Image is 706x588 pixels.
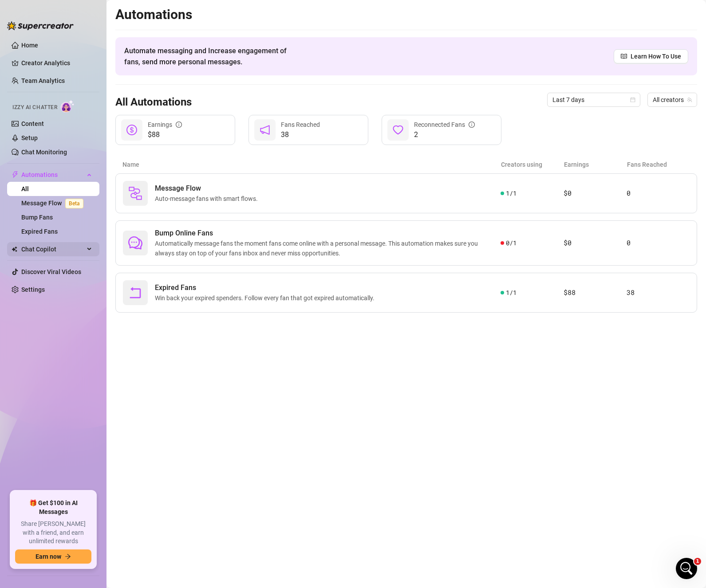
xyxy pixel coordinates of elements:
span: 1 / 1 [506,288,516,298]
span: All creators [653,93,692,106]
span: Win back your expired spenders. Follow every fan that got expired automatically. [155,293,378,303]
a: Team Analytics [21,77,65,84]
h1: Giselle [43,4,67,11]
div: Giselle says… [7,179,170,275]
div: Thanks for providing the requested information — I’m sharing it with the team now [14,146,138,172]
article: $88 [564,287,627,298]
a: Discover Viral Videos [21,268,81,275]
img: logo-BBDzfeDw.svg [7,21,74,30]
div: Giselle says… [7,50,170,102]
button: Upload attachment [42,290,49,298]
div: Giselle • 6h ago [14,261,58,266]
article: Creators using [501,160,564,169]
span: $88 [148,129,182,140]
span: Learn How To Use [631,51,681,61]
span: info-circle [469,122,475,128]
span: Automatically message fans the moment fans come online with a personal message. This automation m... [155,239,501,258]
article: Name [122,160,501,169]
div: [DATE] [7,129,170,141]
a: Home [21,42,38,49]
a: All [21,185,29,192]
span: calendar [630,97,635,102]
img: Profile image for Giselle [41,31,50,40]
article: $0 [564,238,627,248]
button: go back [6,4,23,20]
div: Giselle says… [7,30,170,50]
article: Fans Reached [627,160,690,169]
a: Expired Fans [21,228,58,235]
p: Active 2h ago [43,11,83,20]
span: 38 [281,129,320,140]
span: 1 [694,558,701,565]
div: @u423492970 [118,108,163,117]
span: notification [260,125,270,135]
span: heart [393,125,403,135]
article: 0 [627,238,690,248]
span: Message Flow [155,183,261,194]
article: Earnings [564,160,627,169]
span: info-circle [176,122,182,128]
button: Start recording [56,290,63,298]
h3: All Automations [115,95,192,110]
img: svg%3e [128,186,142,200]
span: 1 / 1 [506,188,516,198]
img: AI Chatter [61,100,75,113]
img: Profile image for Giselle [25,5,39,19]
span: 🎁 Get $100 in AI Messages [15,499,91,516]
span: Izzy AI Chatter [12,103,57,112]
div: joined the conversation [53,31,137,39]
article: $0 [564,188,627,199]
div: @u423492970 [110,102,170,122]
button: Gif picker [28,290,35,298]
span: Chat Copilot [21,242,84,256]
div: Close [156,4,172,20]
a: Learn How To Use [614,49,688,63]
a: Settings [21,286,45,293]
iframe: Intercom live chat [676,558,697,579]
div: Also, I checked the creator’s bio settings under Content, and it shows that [PERSON_NAME] is mark... [7,179,146,259]
span: thunderbolt [12,171,19,178]
span: Last 7 days [552,93,635,106]
h2: Automations [115,6,697,23]
span: read [621,53,627,59]
div: Earnings [148,120,182,129]
span: 0 / 1 [506,238,516,248]
article: 38 [627,287,690,298]
span: dollar [126,125,137,135]
span: Automate messaging and Increase engagement of fans, send more personal messages. [124,45,295,67]
span: Earn now [35,553,61,560]
button: Home [139,4,156,20]
div: Giselle says… [7,141,170,179]
a: Setup [21,134,38,141]
a: Chat Monitoring [21,149,67,156]
div: That definitely shouldn’t be happening — thanks for flagging it! Could you share the fan’s user I... [14,55,138,90]
div: Not sure if you’d prefer to prevent [PERSON_NAME] from replying to all posts altogether. [14,227,138,254]
a: Content [21,120,44,127]
span: team [687,97,692,102]
span: Automations [21,168,84,182]
div: Also, I checked the creator’s bio settings under Content, and it shows that [PERSON_NAME] is mark... [14,184,138,227]
div: That definitely shouldn’t be happening — thanks for flagging it! Could you share the fan’s user I... [7,50,146,95]
div: Reconnected Fans [414,120,475,129]
a: Creator Analytics [21,56,92,70]
button: Send a message… [152,287,166,301]
span: Beta [65,199,83,208]
div: Thanks for providing the requested information — I’m sharing it with the team now [7,141,146,178]
span: Share [PERSON_NAME] with a friend, and earn unlimited rewards [15,520,91,546]
span: Fans Reached [281,121,320,128]
div: Lhui says… [7,102,170,129]
span: Bump Online Fans [155,228,501,239]
article: 0 [627,188,690,199]
span: rollback [128,286,142,300]
a: Bump Fans [21,214,53,221]
b: Giselle [53,32,73,39]
span: comment [128,236,142,250]
a: Message FlowBeta [21,200,87,207]
button: Earn nowarrow-right [15,549,91,564]
span: Auto-message fans with smart flows. [155,194,261,204]
textarea: Message… [8,272,170,287]
img: Chat Copilot [12,246,17,252]
span: 2 [414,129,475,140]
button: Emoji picker [14,290,21,298]
span: arrow-right [65,553,71,560]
